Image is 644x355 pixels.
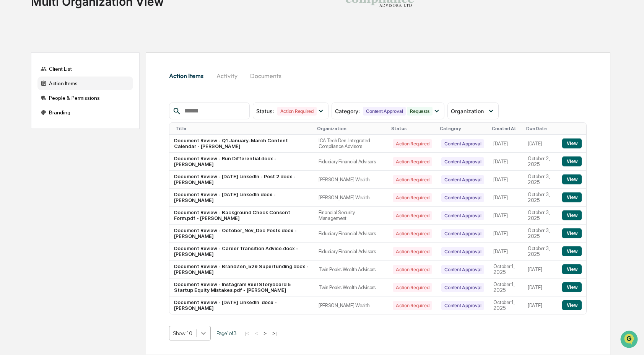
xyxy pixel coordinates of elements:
[270,330,279,337] button: >|
[37,106,133,119] div: Branding
[169,189,314,207] td: Document Review - [DATE] LinkedIn.docx - [PERSON_NAME]
[523,296,558,314] td: [DATE]
[393,157,432,166] div: Action Required
[130,61,139,70] button: Start new chat
[314,243,388,261] td: Fiduciary Financial Advisors
[492,126,520,131] div: Created At
[314,296,388,314] td: [PERSON_NAME] Wealth
[523,189,558,207] td: October 3, 2025
[441,229,484,238] div: Content Approval
[441,247,484,256] div: Content Approval
[562,300,582,310] button: View
[37,77,133,90] div: Action Items
[15,111,48,119] span: Data Lookup
[489,153,523,171] td: [DATE]
[489,189,523,207] td: [DATE]
[314,207,388,225] td: Financial Security Management
[169,296,314,314] td: Document Review - [DATE] LinkedIn .docx - [PERSON_NAME]
[440,126,486,131] div: Category
[620,330,640,350] iframe: Open customer support
[523,171,558,189] td: October 3, 2025
[169,261,314,278] td: Document Review - BrandZen_529 Superfunding.docx - [PERSON_NAME]
[441,301,484,310] div: Content Approval
[26,66,97,72] div: We're available if you need us!
[169,278,314,296] td: Document Review - Instagram Reel Storyboard 5 Startup Equity Mistakes.pdf - [PERSON_NAME]
[176,126,311,131] div: Title
[277,107,317,116] div: Action Required
[63,96,95,104] span: Attestations
[253,330,260,337] button: <
[8,97,14,103] div: 🖐️
[562,264,582,274] button: View
[8,59,21,72] img: 1746055101610-c473b297-6a78-478c-a979-82029cc54cd1
[256,108,274,114] span: Status :
[5,108,51,122] a: 🔎Data Lookup
[489,207,523,225] td: [DATE]
[489,225,523,243] td: [DATE]
[489,296,523,314] td: October 1, 2025
[169,153,314,171] td: Document Review - Run Differential.docx - [PERSON_NAME]
[26,59,125,66] div: Start new chat
[523,243,558,261] td: October 3, 2025
[314,135,388,153] td: ICA Tech Den-Integrated Compliance Advisors
[562,138,582,148] button: View
[169,67,587,85] div: activity tabs
[391,126,434,131] div: Status
[451,108,484,114] span: Organization
[562,192,582,202] button: View
[216,330,237,336] span: Page 1 of 3
[441,175,484,184] div: Content Approval
[523,278,558,296] td: [DATE]
[76,130,93,135] span: Pylon
[393,139,432,148] div: Action Required
[441,283,484,292] div: Content Approval
[169,135,314,153] td: Document Review - Q1 January-March Content Calendar - [PERSON_NAME]
[441,139,484,148] div: Content Approval
[523,261,558,278] td: [DATE]
[393,175,432,184] div: Action Required
[314,153,388,171] td: Fiduciary Financial Advisors
[393,193,432,202] div: Action Required
[261,330,269,337] button: >
[363,107,406,116] div: Content Approval
[210,67,244,85] button: Activity
[562,228,582,238] button: View
[335,108,360,114] span: Category :
[5,93,52,107] a: 🖐️Preclearance
[393,301,432,310] div: Action Required
[37,62,133,76] div: Client List
[489,171,523,189] td: [DATE]
[15,96,49,104] span: Preclearance
[314,225,388,243] td: Fiduciary Financial Advisors
[562,174,582,184] button: View
[169,207,314,225] td: Document Review - Background Check Consent Form.pdf - [PERSON_NAME]
[441,193,484,202] div: Content Approval
[393,283,432,292] div: Action Required
[562,246,582,256] button: View
[169,243,314,261] td: Document Review - Career Transition Advice.docx - [PERSON_NAME]
[8,16,139,28] p: How can we help?
[523,207,558,225] td: October 3, 2025
[523,225,558,243] td: October 3, 2025
[562,210,582,220] button: View
[489,243,523,261] td: [DATE]
[489,261,523,278] td: October 1, 2025
[441,211,484,220] div: Content Approval
[393,229,432,238] div: Action Required
[407,107,432,116] div: Requests
[523,153,558,171] td: October 2, 2025
[55,97,62,103] div: 🗄️
[244,67,288,85] button: Documents
[169,225,314,243] td: Document Review - October_Nov_Dec Posts.docx - [PERSON_NAME]
[54,129,93,135] a: Powered byPylon
[317,126,385,131] div: Organization
[37,91,133,105] div: People & Permissions
[441,265,484,274] div: Content Approval
[393,247,432,256] div: Action Required
[489,135,523,153] td: [DATE]
[489,278,523,296] td: October 1, 2025
[441,157,484,166] div: Content Approval
[393,265,432,274] div: Action Required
